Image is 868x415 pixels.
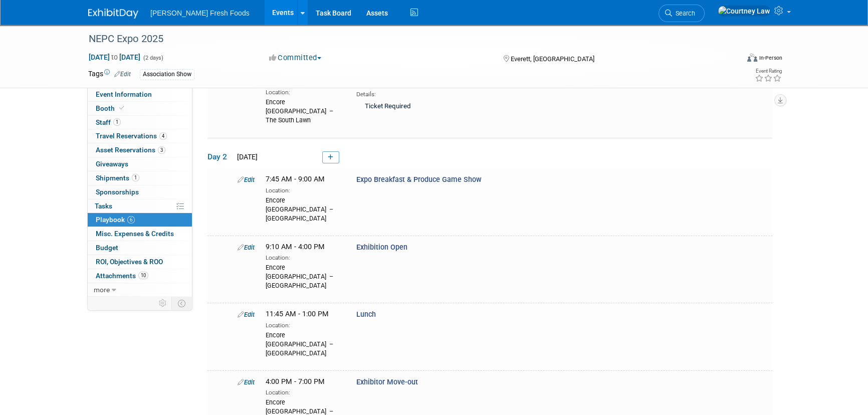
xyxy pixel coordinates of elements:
span: Search [672,10,695,17]
a: Edit [238,176,255,183]
a: Edit [238,244,255,251]
span: Booth [96,104,126,112]
a: Travel Reservations4 [88,129,192,143]
span: [DATE] [DATE] [88,53,141,62]
span: 3 [158,146,165,154]
span: 11:45 AM - 1:00 PM [266,310,329,318]
div: Location: [266,320,341,330]
span: Asset Reservations [96,146,165,154]
span: Expo Breakfast & Produce Game Show [356,175,482,184]
a: Sponsorships [88,185,192,199]
span: Exhibition Open [356,243,407,252]
div: NEPC Expo 2025 [85,30,723,48]
span: Playbook [96,216,135,224]
div: Location: [266,387,341,397]
a: Misc. Expenses & Credits [88,227,192,241]
div: Association Show [140,69,194,80]
a: Playbook6 [88,213,192,227]
div: In-Person [759,54,782,62]
div: Location: [266,185,341,195]
a: Attachments10 [88,269,192,283]
span: (2 days) [142,55,163,61]
div: Location: [266,87,341,97]
span: 4:00 PM - 7:00 PM [266,377,325,386]
span: Shipments [96,174,139,182]
span: Staff [96,118,121,126]
div: Details: [356,87,614,99]
div: Encore [GEOGRAPHIC_DATA] – [GEOGRAPHIC_DATA] [266,330,341,358]
img: ExhibitDay [88,9,138,19]
span: 9:10 AM - 4:00 PM [266,243,325,251]
div: Event Rating [755,69,782,74]
td: Tags [88,69,131,80]
div: Encore [GEOGRAPHIC_DATA] – [GEOGRAPHIC_DATA] [266,262,341,290]
span: Budget [96,244,118,252]
span: ROI, Objectives & ROO [96,258,163,266]
span: Giveaways [96,160,128,168]
td: Personalize Event Tab Strip [154,297,172,310]
a: Staff1 [88,116,192,129]
span: [PERSON_NAME] Fresh Foods [150,9,250,17]
div: Ticket Required [356,99,614,115]
span: 4 [159,132,167,140]
img: Courtney Law [718,6,770,17]
span: 7:45 AM - 9:00 AM [266,175,325,183]
span: [DATE] [234,153,258,161]
span: 6 [127,216,135,224]
span: more [94,286,110,294]
span: Sponsorships [96,188,139,196]
span: Day 2 [207,151,233,162]
a: Edit [238,378,255,386]
img: Format-Inperson.png [747,54,757,62]
div: Encore [GEOGRAPHIC_DATA] – [GEOGRAPHIC_DATA] [266,195,341,223]
span: Attachments [96,272,148,280]
a: Event Information [88,88,192,101]
button: Committed [266,53,325,63]
a: Search [659,5,705,22]
span: Travel Reservations [96,132,167,140]
a: Asset Reservations3 [88,143,192,157]
div: Location: [266,252,341,262]
span: Tasks [95,202,112,210]
a: Edit [114,71,131,78]
div: Encore [GEOGRAPHIC_DATA] – The South Lawn [266,97,341,125]
a: Booth [88,102,192,115]
span: 1 [113,118,121,126]
a: ROI, Objectives & ROO [88,255,192,269]
span: Everett, [GEOGRAPHIC_DATA] [510,55,594,63]
a: more [88,283,192,297]
div: Event Format [679,52,782,67]
span: Misc. Expenses & Credits [96,230,174,238]
td: Toggle Event Tabs [172,297,192,310]
span: 10 [138,272,148,279]
a: Edit [238,311,255,318]
span: Event Information [96,90,152,98]
a: Tasks [88,199,192,213]
a: Giveaways [88,157,192,171]
span: Lunch [356,310,376,319]
a: Shipments1 [88,171,192,185]
a: Budget [88,241,192,255]
i: Booth reservation complete [119,105,124,111]
span: to [110,53,119,61]
span: 1 [132,174,139,181]
span: Exhibitor Move-out [356,378,418,386]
